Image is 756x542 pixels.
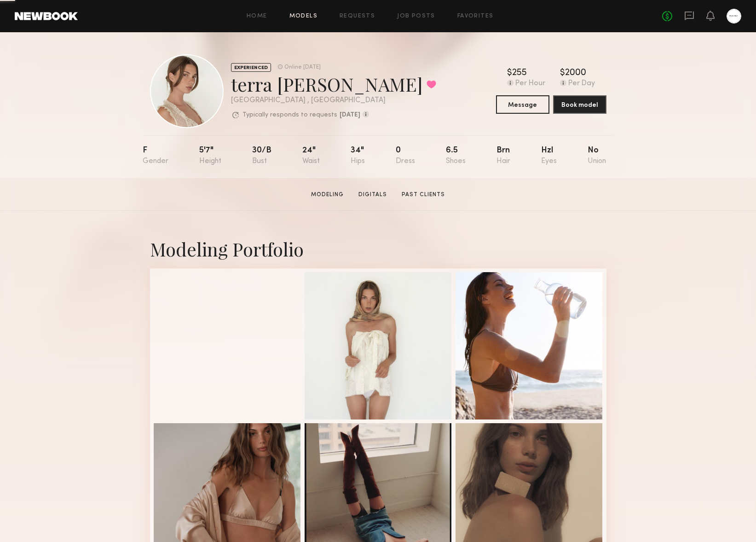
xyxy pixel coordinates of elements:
[560,69,565,78] div: $
[396,146,415,165] div: 0
[143,146,168,165] div: F
[398,191,449,199] a: Past Clients
[284,64,321,70] div: Online [DATE]
[252,146,271,165] div: 30/b
[307,191,347,199] a: Modeling
[553,95,606,114] button: Book model
[340,13,375,19] a: Requests
[340,112,360,118] b: [DATE]
[231,72,436,96] div: terra [PERSON_NAME]
[512,69,527,78] div: 255
[289,13,317,19] a: Models
[397,13,435,19] a: Job Posts
[231,63,271,72] div: EXPERIENCED
[515,80,545,88] div: Per Hour
[231,97,436,105] div: [GEOGRAPHIC_DATA] , [GEOGRAPHIC_DATA]
[446,146,466,165] div: 6.5
[355,191,391,199] a: Digitals
[351,146,365,165] div: 34"
[565,69,586,78] div: 2000
[150,237,606,261] div: Modeling Portfolio
[242,112,337,118] p: Typically responds to requests
[302,146,320,165] div: 24"
[507,69,512,78] div: $
[568,80,595,88] div: Per Day
[457,13,494,19] a: Favorites
[496,146,510,165] div: Brn
[247,13,267,19] a: Home
[541,146,557,165] div: Hzl
[199,146,221,165] div: 5'7"
[588,146,606,165] div: No
[496,95,549,114] button: Message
